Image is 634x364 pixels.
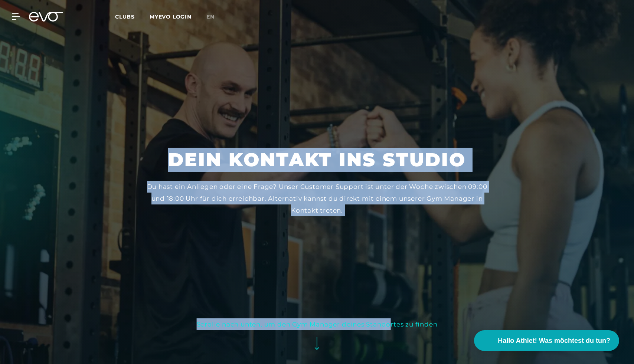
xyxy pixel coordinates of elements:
[143,181,491,217] div: Du hast ein Anliegen oder eine Frage? Unser Customer Support ist unter der Woche zwischen 09:00 u...
[168,148,466,172] h1: Dein Kontakt ins Studio
[498,336,610,346] span: Hallo Athlet! Was möchtest du tun?
[115,13,135,20] span: Clubs
[206,13,215,20] span: en
[474,330,619,351] button: Hallo Athlet! Was möchtest du tun?
[150,13,192,20] a: MYEVO LOGIN
[206,13,223,21] a: en
[197,318,438,330] div: Scrolle nach unten, um den Gym Manager deines Standortes zu finden
[197,318,438,357] button: Scrolle nach unten, um den Gym Manager deines Standortes zu finden
[115,13,150,20] a: Clubs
